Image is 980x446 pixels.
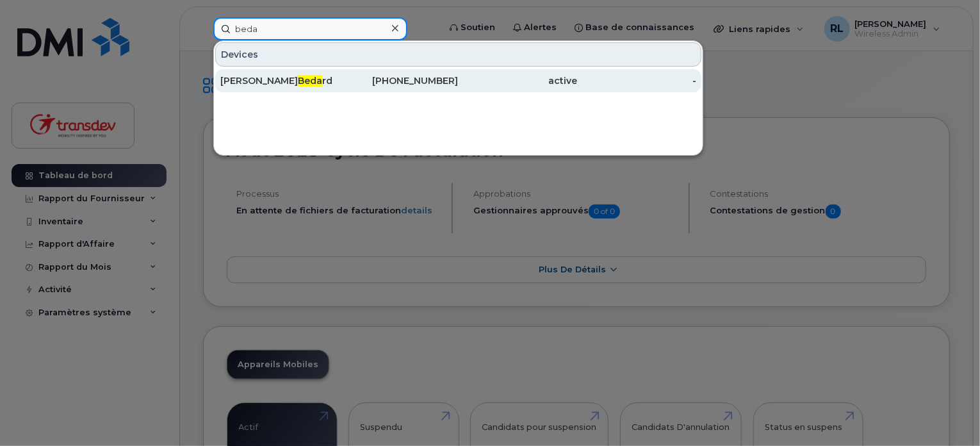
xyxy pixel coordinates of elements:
[298,75,322,87] span: Beda
[339,74,459,87] div: [PHONE_NUMBER]
[215,69,701,92] a: [PERSON_NAME]Bedard[PHONE_NUMBER]active-
[215,42,701,67] div: Devices
[459,74,578,87] div: active
[220,74,339,87] div: [PERSON_NAME] rd
[577,74,696,87] div: -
